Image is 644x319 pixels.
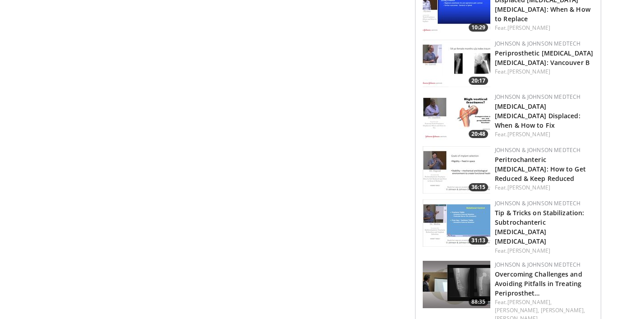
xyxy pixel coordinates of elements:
a: Peritrochanteric [MEDICAL_DATA]: How to Get Reduced & Keep Reduced [495,155,586,183]
a: Johnson & Johnson MedTech [495,93,580,101]
img: 3f74b3f7-f4ee-4e47-aa10-95373c2716ad.150x105_q85_crop-smart_upscale.jpg [423,40,490,87]
img: 767ab69a-c649-46df-8d26-9eaddb2db19b.150x105_q85_crop-smart_upscale.jpg [423,261,490,308]
a: Johnson & Johnson MedTech [495,261,580,268]
a: Overcoming Challenges and Avoiding Pitfalls in Treating Periprosthet… [495,270,582,297]
div: Feat. [495,130,594,139]
a: [PERSON_NAME] [507,184,550,191]
div: Feat. [495,24,594,32]
span: 20:48 [469,130,488,138]
img: f9577f32-bfe9-40fd-9dd0-c9899414f152.150x105_q85_crop-smart_upscale.jpg [423,199,490,247]
a: [PERSON_NAME] [507,247,550,254]
span: 31:13 [469,236,488,245]
img: b63f54a4-fa14-4d8c-9bb7-462a77564d8f.150x105_q85_crop-smart_upscale.jpg [423,93,490,140]
span: 10:29 [469,23,488,32]
a: 20:17 [423,40,490,87]
span: 20:17 [469,77,488,85]
a: Johnson & Johnson MedTech [495,199,580,207]
div: Feat. [495,68,594,76]
a: [PERSON_NAME], [495,306,539,314]
a: [MEDICAL_DATA] [MEDICAL_DATA] Displaced: When & How to Fix [495,102,580,129]
a: Periprosthetic [MEDICAL_DATA] [MEDICAL_DATA]: Vancouver B [495,49,593,67]
div: Feat. [495,184,594,192]
span: 36:15 [469,183,488,191]
a: 88:35 [423,261,490,308]
a: Johnson & Johnson MedTech [495,146,580,154]
span: 88:35 [469,298,488,306]
a: [PERSON_NAME] [507,24,550,32]
a: 31:13 [423,199,490,247]
a: 36:15 [423,146,490,194]
a: [PERSON_NAME], [507,298,552,306]
div: Feat. [495,247,594,255]
img: 8d44eec4-91af-43dd-b073-a2820022702a.150x105_q85_crop-smart_upscale.jpg [423,146,490,194]
a: 20:48 [423,93,490,140]
a: [PERSON_NAME], [541,306,585,314]
a: Johnson & Johnson MedTech [495,40,580,47]
a: [PERSON_NAME] [507,130,550,138]
a: [PERSON_NAME] [507,68,550,75]
a: Tip & Tricks on Stabilization: Subtrochanteric [MEDICAL_DATA] [MEDICAL_DATA] [495,208,584,245]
